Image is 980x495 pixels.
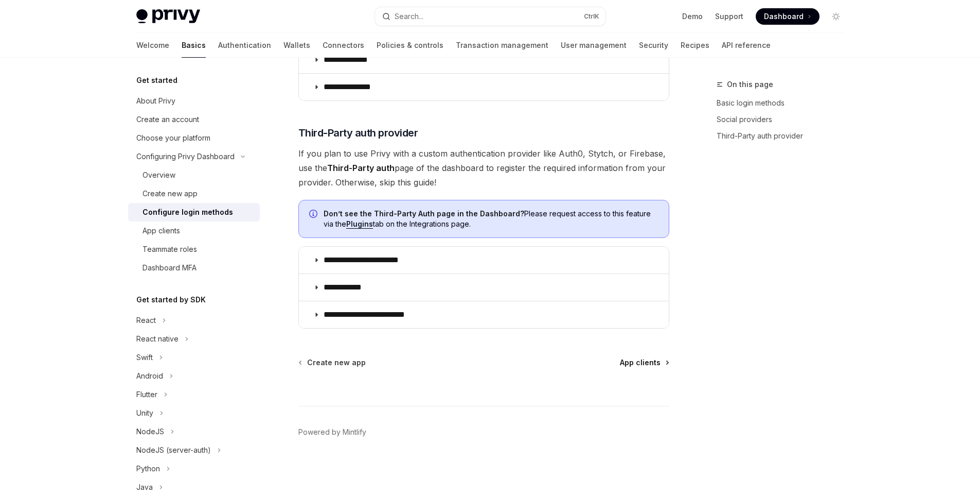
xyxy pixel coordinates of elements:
span: Create new app [307,357,366,368]
div: NodeJS [136,425,164,438]
div: Swift [136,351,153,364]
a: Overview [128,166,260,184]
div: Teammate roles [142,243,197,255]
div: App clients [142,225,180,237]
button: Toggle Python section [128,459,260,478]
a: Teammate roles [128,240,260,259]
div: NodeJS (server-auth) [136,444,211,456]
span: Third-Party auth provider [298,126,418,140]
a: Create new app [128,184,260,203]
a: Create new app [299,357,366,368]
a: Third-Party auth provider [717,128,852,144]
div: Flutter [136,388,157,401]
svg: Info [309,210,319,220]
button: Toggle NodeJS (server-auth) section [128,441,260,459]
a: Powered by Mintlify [298,427,366,437]
a: Transaction management [456,33,548,58]
button: Open search [375,7,605,26]
button: Toggle dark mode [828,8,844,25]
span: Dashboard [764,11,804,22]
h5: Get started [136,74,177,87]
span: Please request access to this feature via the tab on the Integrations page. [324,209,658,229]
div: Configuring Privy Dashboard [136,150,235,163]
a: Wallets [283,33,310,58]
a: Choose your platform [128,129,260,147]
a: Authentication [218,33,271,58]
a: Configure login methods [128,203,260,221]
a: Basic login methods [717,95,852,111]
a: Support [715,11,743,22]
div: Python [136,463,160,475]
div: React native [136,333,179,345]
a: Dashboard [756,8,819,25]
a: App clients [128,221,260,240]
button: Toggle Swift section [128,348,260,367]
a: User management [561,33,627,58]
span: If you plan to use Privy with a custom authentication provider like Auth0, Stytch, or Firebase, u... [298,146,669,190]
span: On this page [727,78,773,91]
button: Toggle Flutter section [128,385,260,404]
button: Toggle React native section [128,330,260,348]
a: App clients [620,357,668,368]
span: Ctrl K [584,12,599,21]
div: Dashboard MFA [142,262,197,274]
a: Demo [682,11,703,22]
div: Create an account [136,113,199,126]
div: Search... [395,10,423,23]
button: Toggle NodeJS section [128,422,260,441]
div: Android [136,370,163,382]
a: About Privy [128,92,260,110]
span: App clients [620,357,661,368]
a: Basics [182,33,206,58]
h5: Get started by SDK [136,294,206,306]
div: Create new app [142,187,198,200]
strong: Don’t see the Third-Party Auth page in the Dashboard? [324,209,524,218]
a: Policies & controls [377,33,443,58]
a: Create an account [128,110,260,129]
a: Welcome [136,33,169,58]
a: Connectors [323,33,364,58]
a: Dashboard MFA [128,259,260,277]
strong: Third-Party auth [327,163,395,173]
a: API reference [722,33,771,58]
div: Overview [142,169,175,181]
div: About Privy [136,95,175,107]
a: Plugins [346,219,373,229]
div: Unity [136,407,153,419]
a: Security [639,33,668,58]
button: Toggle Configuring Privy Dashboard section [128,147,260,166]
div: React [136,314,156,327]
img: light logo [136,9,200,24]
button: Toggle React section [128,311,260,330]
div: Choose your platform [136,132,210,144]
a: Recipes [681,33,709,58]
button: Toggle Unity section [128,404,260,422]
div: Java [136,481,153,493]
button: Toggle Android section [128,367,260,385]
a: Social providers [717,111,852,128]
div: Configure login methods [142,206,233,218]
